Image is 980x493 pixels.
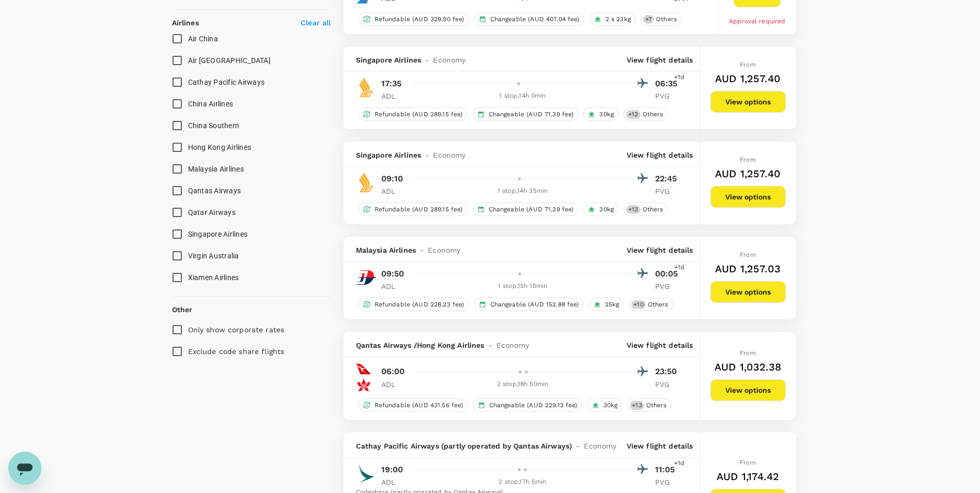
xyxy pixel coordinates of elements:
[639,110,667,119] span: Others
[740,251,756,258] span: From
[356,172,377,193] img: SQ
[474,298,584,311] div: Changeable (AUD 152.88 fee)
[717,468,779,485] h6: AUD 1,174.42
[674,458,685,469] span: +1d
[486,15,584,24] span: Changeable (AUD 407.04 fee)
[370,15,469,24] span: Refundable (AUD 329.90 fee)
[627,150,693,160] p: View flight details
[589,298,624,311] div: 25kg
[740,349,756,357] span: From
[473,203,579,216] div: Changeable (AUD 71.39 fee)
[188,165,244,173] span: Malaysia Airlines
[381,464,403,476] p: 19:00
[627,398,671,412] div: +13Others
[356,77,377,98] img: SQ
[740,459,756,466] span: From
[356,340,485,350] span: Qantas Airways / Hong Kong Airlines
[641,12,681,26] div: +7Others
[626,110,640,119] span: + 13
[624,107,667,121] div: +13Others
[188,252,239,260] span: Virgin Australia
[188,273,239,282] span: Xiamen Airlines
[652,15,681,24] span: Others
[584,441,616,451] span: Economy
[356,441,572,451] span: Cathay Pacific Airways (partly operated by Qantas Airways)
[188,35,218,43] span: Air China
[356,245,416,255] span: Malaysia Airlines
[655,91,681,101] p: PVG
[642,401,671,410] span: Others
[643,15,654,24] span: + 7
[416,245,428,255] span: -
[485,110,578,119] span: Changeable (AUD 71.39 fee)
[381,281,407,291] p: ADL
[629,298,673,311] div: +10Others
[356,150,422,160] span: Singapore Airlines
[413,477,632,487] div: 2 stop , 17h 5min
[595,110,618,119] span: 30kg
[370,401,468,410] span: Refundable (AUD 431.56 fee)
[626,205,640,214] span: + 13
[8,452,41,485] iframe: Button to launch messaging window
[655,186,681,196] p: PVG
[630,401,644,410] span: + 13
[172,19,199,27] strong: Airlines
[188,208,236,217] span: Qatar Airways
[356,377,371,392] img: HX
[188,121,240,130] span: China Southern
[370,110,467,119] span: Refundable (AUD 289.15 fee)
[710,379,786,401] button: View options
[359,12,469,26] div: Refundable (AUD 329.90 fee)
[381,268,405,280] p: 09:50
[413,281,632,291] div: 1 stop , 15h 15min
[188,100,234,108] span: China Airlines
[188,143,252,151] span: Hong Kong Airlines
[188,325,285,335] p: Only show corporate rates
[729,18,786,25] span: Approval required
[413,379,632,390] div: 2 stop , 18h 50min
[370,205,467,214] span: Refundable (AUD 289.15 fee)
[714,359,781,375] h6: AUD 1,032.38
[485,205,578,214] span: Changeable (AUD 71.39 fee)
[710,186,786,208] button: View options
[655,173,681,185] p: 22:45
[359,298,469,311] div: Refundable (AUD 228.23 fee)
[655,379,681,390] p: PVG
[715,70,781,87] h6: AUD 1,257.40
[381,78,402,90] p: 17:35
[381,173,403,185] p: 09:10
[356,267,377,288] img: MH
[583,107,618,121] div: 30kg
[381,365,405,378] p: 06:00
[674,72,685,83] span: +1d
[421,55,433,65] span: -
[188,78,265,86] span: Cathay Pacific Airways
[485,340,496,350] span: -
[627,245,693,255] p: View flight details
[589,12,635,26] div: 2 x 23kg
[583,203,618,216] div: 30kg
[710,281,786,303] button: View options
[356,361,371,377] img: QF
[715,165,781,182] h6: AUD 1,257.40
[433,150,465,160] span: Economy
[188,187,241,195] span: Qantas Airways
[486,300,583,309] span: Changeable (AUD 152.88 fee)
[601,15,635,24] span: 2 x 23kg
[188,56,271,65] span: Air [GEOGRAPHIC_DATA]
[485,401,582,410] span: Changeable (AUD 229.13 fee)
[433,55,465,65] span: Economy
[356,463,377,484] img: CX
[413,186,632,196] div: 1 stop , 14h 35min
[359,398,468,412] div: Refundable (AUD 431.56 fee)
[413,91,632,101] div: 1 stop , 14h 0min
[473,398,582,412] div: Changeable (AUD 229.13 fee)
[381,379,407,390] p: ADL
[595,205,618,214] span: 30kg
[655,464,681,476] p: 11:05
[655,477,681,487] p: PVG
[172,304,193,315] p: Other
[644,300,673,309] span: Others
[301,18,331,28] p: Clear all
[381,477,407,487] p: ADL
